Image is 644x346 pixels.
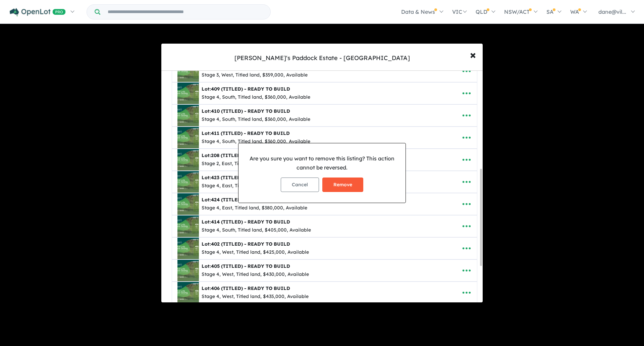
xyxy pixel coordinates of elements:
input: Try estate name, suburb, builder or developer [102,5,269,19]
button: Cancel [281,178,319,192]
span: dane@vil... [598,8,626,15]
p: Are you sure you want to remove this listing? This action cannot be reversed. [244,154,400,172]
img: Openlot PRO Logo White [10,8,66,16]
button: Remove [322,178,363,192]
